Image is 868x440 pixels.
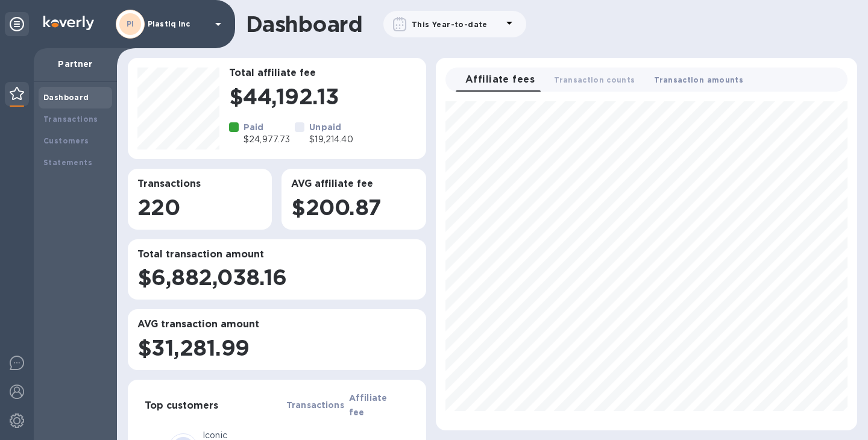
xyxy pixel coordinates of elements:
[5,12,29,36] div: Unpin categories
[43,115,98,124] b: Transactions
[43,136,89,145] b: Customers
[229,68,417,79] h3: Total affiliate fee
[43,58,107,70] p: Partner
[137,178,262,190] h3: Transactions
[244,121,290,133] p: Paid
[654,74,743,86] span: Transaction amounts
[349,393,387,417] b: Affiliate fee
[137,335,417,360] h1: $31,281.99
[43,16,94,30] img: Logo
[291,195,416,220] h1: $200.87
[148,20,208,28] p: Plastiq Inc
[554,74,635,86] span: Transaction counts
[127,19,134,28] b: PI
[412,20,488,29] b: This Year-to-date
[145,400,218,412] h3: Top customers
[349,391,392,420] span: Affiliate fee
[10,87,24,100] img: Partner
[309,121,353,133] p: Unpaid
[291,178,416,190] h3: AVG affiliate fee
[137,319,417,330] h3: AVG transaction amount
[43,158,92,167] b: Statements
[43,93,89,102] b: Dashboard
[229,84,417,109] h1: $44,192.13
[137,249,417,260] h3: Total transaction amount
[137,195,262,220] h1: 220
[465,71,535,88] span: Affiliate fees
[286,398,344,412] span: Transactions
[246,11,362,37] h1: Dashboard
[244,133,290,146] p: $24,977.73
[137,265,417,290] h1: $6,882,038.16
[309,133,353,146] p: $19,214.40
[286,400,344,410] b: Transactions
